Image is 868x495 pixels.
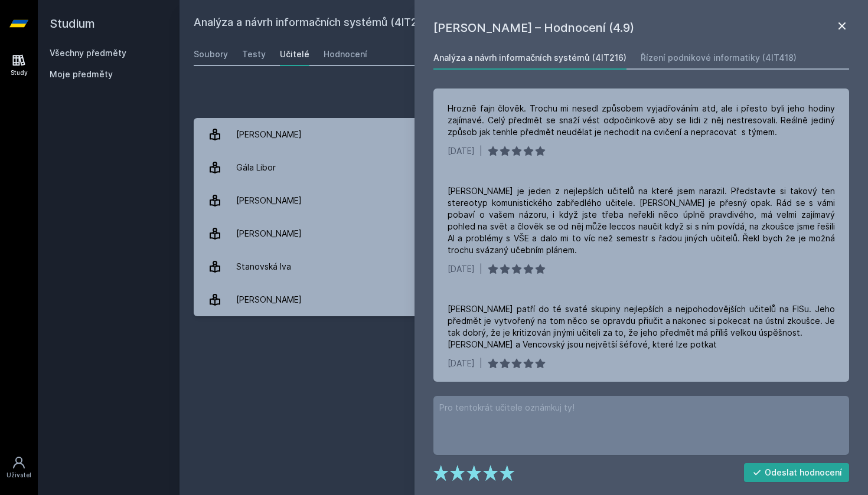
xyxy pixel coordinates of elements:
[194,118,854,151] a: [PERSON_NAME] 8 hodnocení 4.9
[236,255,291,278] div: Stanovská Iva
[479,145,482,157] div: |
[236,189,302,212] div: [PERSON_NAME]
[236,222,302,245] div: [PERSON_NAME]
[194,283,854,316] a: [PERSON_NAME] 2 hodnocení 4.5
[236,156,276,179] div: Gála Libor
[194,48,228,60] div: Soubory
[236,288,302,312] div: [PERSON_NAME]
[194,42,228,66] a: Soubory
[280,42,309,66] a: Učitelé
[236,123,302,146] div: [PERSON_NAME]
[6,471,31,480] div: Uživatel
[324,42,367,66] a: Hodnocení
[280,48,309,60] div: Učitelé
[324,48,367,60] div: Hodnocení
[242,42,266,66] a: Testy
[448,263,475,275] div: [DATE]
[2,450,35,486] a: Uživatel
[448,145,475,157] div: [DATE]
[194,250,854,283] a: Stanovská Iva 1 hodnocení 5.0
[448,103,835,138] div: Hrozně fajn člověk. Trochu mi nesedl způsobem vyjadřováním atd, ale i přesto byli jeho hodiny zaj...
[479,263,482,275] div: |
[2,47,35,83] a: Study
[194,151,854,184] a: Gála Libor 1 hodnocení 5.0
[194,184,854,217] a: [PERSON_NAME] 1 hodnocení 5.0
[194,217,854,250] a: [PERSON_NAME] 1 hodnocení 5.0
[50,48,126,58] a: Všechny předměty
[448,185,835,256] div: [PERSON_NAME] je jeden z nejlepších učitelů na které jsem narazil. Představte si takový ten stere...
[194,14,722,33] h2: Analýza a návrh informačních systémů (4IT216)
[448,303,835,350] div: [PERSON_NAME] patří do té svaté skupiny nejlepších a nejpohodovějších učitelů na FISu. Jeho předm...
[242,48,266,60] div: Testy
[50,68,113,80] span: Moje předměty
[11,68,28,77] div: Study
